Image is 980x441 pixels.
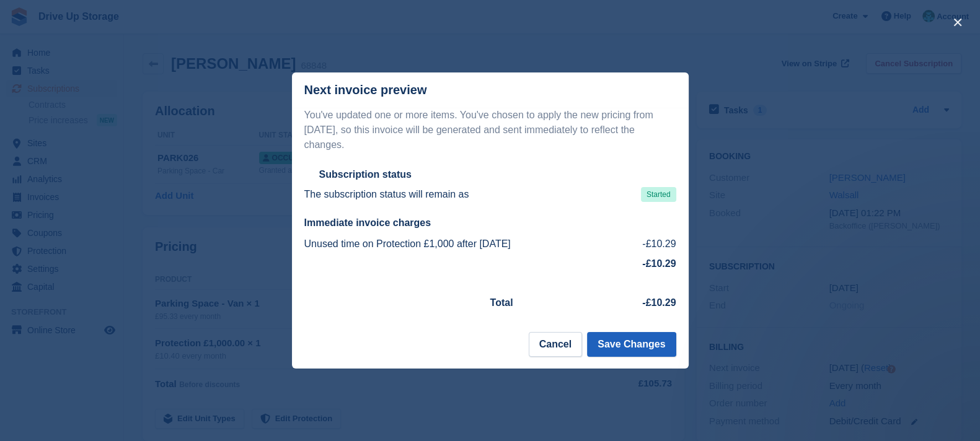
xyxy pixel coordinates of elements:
[529,332,582,357] button: Cancel
[948,12,968,32] button: close
[304,108,676,152] p: You've updated one or more items. You've chosen to apply the new pricing from [DATE], so this inv...
[642,297,676,308] strong: -£10.29
[304,187,469,202] p: The subscription status will remain as
[304,217,676,229] h2: Immediate invoice charges
[304,234,624,254] td: Unused time on Protection £1,000 after [DATE]
[624,234,676,254] td: -£10.29
[587,332,676,357] button: Save Changes
[490,297,513,308] strong: Total
[304,83,427,97] p: Next invoice preview
[641,187,676,202] span: Started
[642,258,676,269] strong: -£10.29
[319,168,412,181] h2: Subscription status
